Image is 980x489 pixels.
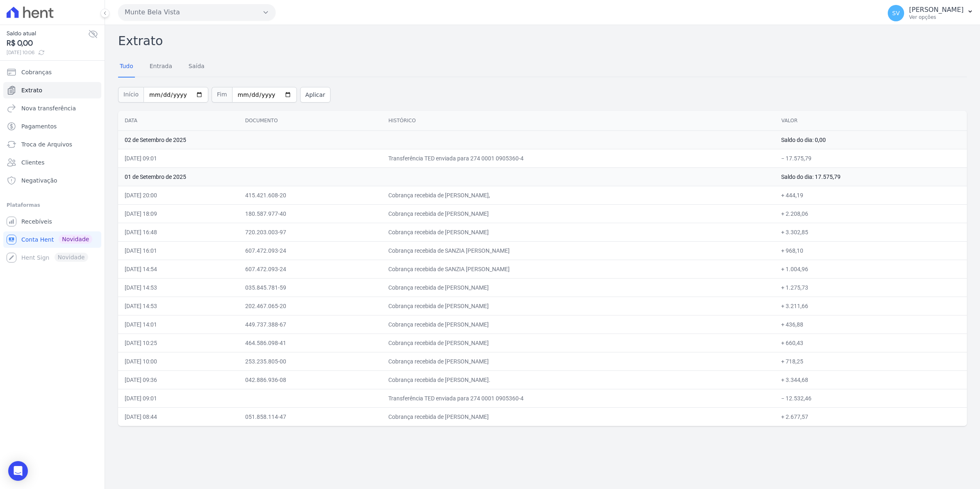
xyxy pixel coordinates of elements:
td: 415.421.608-20 [239,186,382,204]
span: Novidade [59,235,92,244]
td: [DATE] 20:00 [118,186,239,204]
th: Documento [239,111,382,131]
td: Cobrança recebida de [PERSON_NAME] [382,278,775,297]
span: Conta Hent [21,235,54,244]
a: Cobranças [3,64,101,80]
nav: Sidebar [7,64,98,266]
span: Extrato [21,86,42,94]
td: [DATE] 16:48 [118,223,239,241]
td: 02 de Setembro de 2025 [118,130,775,149]
td: Cobrança recebida de [PERSON_NAME] [382,223,775,241]
span: Pagamentos [21,122,57,130]
td: 01 de Setembro de 2025 [118,167,775,186]
span: Troca de Arquivos [21,140,72,149]
span: R$ 0,00 [7,38,88,49]
td: [DATE] 10:25 [118,334,239,352]
a: Tudo [118,56,135,78]
td: + 3.344,68 [775,370,967,389]
td: + 968,10 [775,241,967,260]
td: Cobrança recebida de [PERSON_NAME], [382,186,775,204]
a: Conta Hent Novidade [3,231,101,248]
td: Cobrança recebida de [PERSON_NAME] [382,297,775,315]
button: Munte Bela Vista [118,4,276,21]
td: + 2.677,57 [775,407,967,426]
span: Negativação [21,176,57,185]
td: − 12.532,46 [775,389,967,407]
td: + 2.208,06 [775,204,967,223]
td: − 17.575,79 [775,149,967,167]
td: [DATE] 14:01 [118,315,239,334]
td: [DATE] 14:53 [118,297,239,315]
div: Plataformas [7,200,98,210]
td: 042.886.936-08 [239,370,382,389]
button: SV [PERSON_NAME] Ver opções [881,2,980,25]
td: + 718,25 [775,352,967,370]
td: 607.472.093-24 [239,241,382,260]
td: + 1.275,73 [775,278,967,297]
p: [PERSON_NAME] [909,6,964,14]
td: + 444,19 [775,186,967,204]
td: + 3.211,66 [775,297,967,315]
p: Ver opções [909,14,964,21]
td: Cobrança recebida de [PERSON_NAME] [382,407,775,426]
td: [DATE] 14:54 [118,260,239,278]
td: Transferência TED enviada para 274 0001 0905360-4 [382,149,775,167]
td: 253.235.805-00 [239,352,382,370]
span: Recebíveis [21,217,52,226]
td: Cobrança recebida de [PERSON_NAME] [382,315,775,334]
td: Cobrança recebida de [PERSON_NAME] [382,352,775,370]
td: + 660,43 [775,334,967,352]
span: Saldo atual [7,29,88,38]
td: Cobrança recebida de SANZIA [PERSON_NAME] [382,241,775,260]
td: Cobrança recebida de [PERSON_NAME]. [382,370,775,389]
td: Cobrança recebida de [PERSON_NAME] [382,204,775,223]
td: Transferência TED enviada para 274 0001 0905360-4 [382,389,775,407]
td: 607.472.093-24 [239,260,382,278]
span: Início [118,87,144,103]
a: Extrato [3,82,101,98]
td: [DATE] 09:36 [118,370,239,389]
td: + 1.004,96 [775,260,967,278]
td: Cobrança recebida de [PERSON_NAME] [382,334,775,352]
a: Entrada [148,56,174,78]
span: Clientes [21,158,44,167]
td: [DATE] 16:01 [118,241,239,260]
a: Recebíveis [3,213,101,230]
td: [DATE] 18:09 [118,204,239,223]
td: [DATE] 09:01 [118,149,239,167]
td: 202.467.065-20 [239,297,382,315]
td: 035.845.781-59 [239,278,382,297]
td: Saldo do dia: 0,00 [775,130,967,149]
div: Open Intercom Messenger [8,461,28,481]
a: Nova transferência [3,100,101,117]
span: Nova transferência [21,104,76,112]
a: Saída [187,56,206,78]
h2: Extrato [118,32,967,50]
td: + 3.302,85 [775,223,967,241]
a: Clientes [3,154,101,171]
button: Aplicar [300,87,330,103]
a: Troca de Arquivos [3,136,101,153]
span: SV [892,10,900,16]
th: Histórico [382,111,775,131]
td: 180.587.977-40 [239,204,382,223]
td: [DATE] 08:44 [118,407,239,426]
td: 449.737.388-67 [239,315,382,334]
td: [DATE] 10:00 [118,352,239,370]
td: Cobrança recebida de SANZIA [PERSON_NAME] [382,260,775,278]
span: Cobranças [21,68,52,76]
td: + 436,88 [775,315,967,334]
span: Fim [212,87,232,103]
td: Saldo do dia: 17.575,79 [775,167,967,186]
td: 051.858.114-47 [239,407,382,426]
td: 464.586.098-41 [239,334,382,352]
td: [DATE] 09:01 [118,389,239,407]
td: [DATE] 14:53 [118,278,239,297]
a: Pagamentos [3,118,101,135]
a: Negativação [3,172,101,189]
span: [DATE] 10:06 [7,49,88,56]
td: 720.203.003-97 [239,223,382,241]
th: Data [118,111,239,131]
th: Valor [775,111,967,131]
